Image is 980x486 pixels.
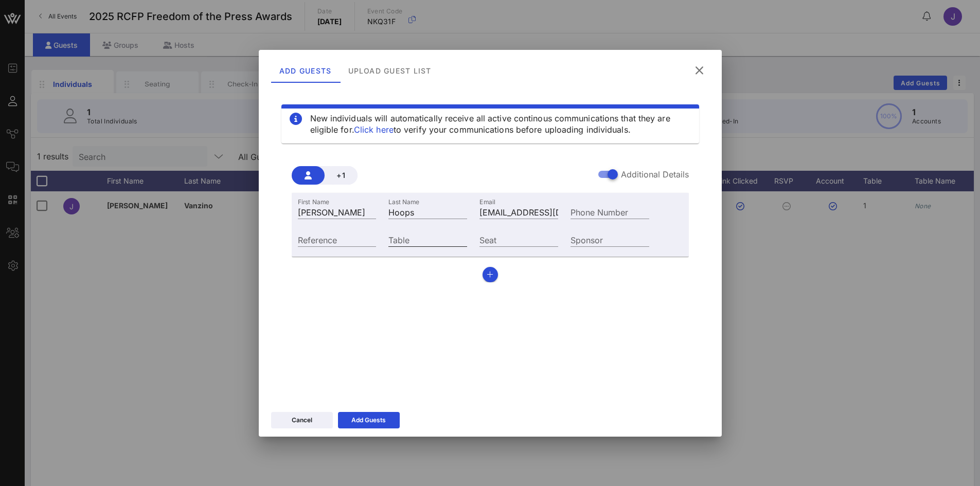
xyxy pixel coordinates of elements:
[310,113,691,135] div: New individuals will automatically receive all active continous communications that they are elig...
[354,124,394,135] a: Click here
[479,198,495,206] label: Email
[271,58,340,83] div: Add Guests
[325,166,358,185] button: +1
[338,412,400,428] button: Add Guests
[340,58,439,83] div: Upload Guest List
[351,415,386,425] div: Add Guests
[621,169,689,179] label: Additional Details
[298,198,329,206] label: First Name
[292,415,312,425] div: Cancel
[333,171,349,179] span: +1
[271,412,333,428] button: Cancel
[388,198,419,206] label: Last Name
